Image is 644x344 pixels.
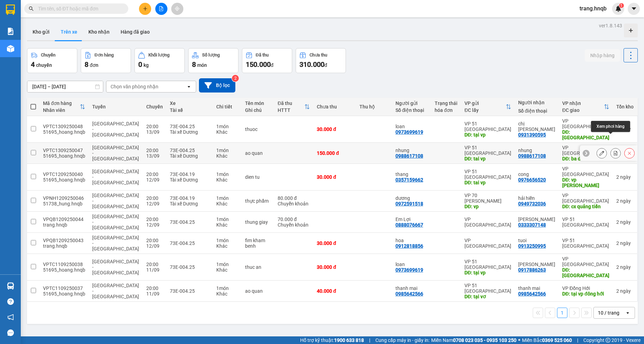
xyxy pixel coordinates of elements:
[55,24,83,40] button: Trên xe
[395,171,428,177] div: thang
[146,129,163,135] div: 13/09
[146,124,163,129] div: 20:00
[188,48,238,73] button: Số lượng8món
[111,83,158,90] div: Chọn văn phòng nhận
[562,291,609,297] div: DĐ: tại vp đông hới
[616,288,634,294] div: 2
[562,156,609,161] div: DĐ: ba don
[146,238,163,243] div: 20:00
[175,6,180,11] span: aim
[197,62,207,68] span: món
[7,314,14,320] span: notification
[562,107,604,113] div: ĐC giao
[92,104,139,109] div: Tuyến
[216,243,238,249] div: Khác
[146,171,163,177] div: 20:00
[92,235,139,252] span: [GEOGRAPHIC_DATA] - [GEOGRAPHIC_DATA]
[464,193,511,204] div: VP 70 [PERSON_NAME]
[271,62,273,68] span: đ
[170,219,209,225] div: 73E-004.25
[146,262,163,267] div: 20:00
[38,5,120,12] input: Tìm tên, số ĐT hoặc mã đơn
[170,171,209,177] div: 73E-004.19
[620,264,631,270] span: ngày
[83,24,115,40] button: Kho nhận
[170,177,209,183] div: Tài xế Dương
[464,180,511,185] div: DĐ: tai vp
[518,121,555,132] div: chị huyền
[562,267,609,278] div: DĐ: Quảng Tiên
[562,217,609,228] div: VP 51 [GEOGRAPHIC_DATA]
[395,100,428,106] div: Người gửi
[395,267,423,273] div: 0973699619
[159,6,164,11] span: file-add
[170,240,209,246] div: 73E-004.25
[562,129,609,140] div: DĐ: quảng tiên
[43,124,85,129] div: VPTC1309250048
[170,148,209,153] div: 73E-004.25
[146,148,163,153] div: 20:00
[518,177,546,183] div: 0976656520
[598,309,619,316] div: 10 / trang
[518,243,546,249] div: 0913250995
[395,217,428,222] div: Em Lợi
[395,107,428,113] div: Số điện thoại
[359,104,389,109] div: Thu hộ
[36,62,52,68] span: chuyến
[216,104,238,109] div: Chi tiết
[628,3,640,15] button: caret-down
[216,177,238,183] div: Khác
[146,217,163,222] div: 20:00
[435,107,458,113] div: hóa đơn
[138,60,142,69] span: 0
[245,238,271,249] div: fim kham benh
[43,243,85,249] div: trang.hnqb
[146,285,163,291] div: 20:00
[620,219,631,225] span: ngày
[171,3,183,15] button: aim
[199,78,235,92] button: Bộ lọc
[453,337,516,343] strong: 0708 023 035 - 0935 103 250
[43,148,85,153] div: VPTC1309250047
[43,171,85,177] div: VPTC1209250040
[317,150,353,156] div: 150.000 đ
[616,174,634,180] div: 2
[245,126,271,132] div: thuoc
[170,129,209,135] div: Tài xế Dương
[146,243,163,249] div: 12/09
[143,6,148,11] span: plus
[435,100,458,106] div: Trạng thái
[143,62,149,68] span: kg
[464,259,511,270] div: VP 51 [GEOGRAPHIC_DATA]
[274,98,313,116] th: Toggle SortBy
[278,195,310,201] div: 80.000 đ
[464,169,511,180] div: VP 51 [GEOGRAPHIC_DATA]
[7,282,14,290] img: warehouse-icon
[43,201,85,206] div: 51738_hung.hnqb
[146,291,163,297] div: 11/09
[464,132,511,138] div: DĐ: tại vp
[232,75,239,82] sup: 2
[518,100,555,105] div: Người nhận
[317,264,353,270] div: 30.000 đ
[43,107,80,113] div: Nhân viên
[300,336,364,344] span: Hỗ trợ kỹ thuật:
[616,104,634,109] div: Tồn kho
[216,124,238,129] div: 1 món
[518,132,546,138] div: 0931390595
[27,48,77,73] button: Chuyến4chuyến
[616,264,634,270] div: 2
[464,121,511,132] div: VP 51 [GEOGRAPHIC_DATA]
[620,288,631,294] span: ngày
[43,291,85,297] div: 51695_hoang.hnqb
[7,329,14,336] span: message
[395,291,423,297] div: 0985642566
[631,6,637,12] span: caret-down
[7,298,14,305] span: question-circle
[170,201,209,206] div: Tài xế Dương
[278,222,310,228] div: Chuyển khoản
[585,49,620,62] button: Nhập hàng
[216,148,238,153] div: 1 món
[562,256,609,267] div: VP [GEOGRAPHIC_DATA]
[216,171,238,177] div: 1 món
